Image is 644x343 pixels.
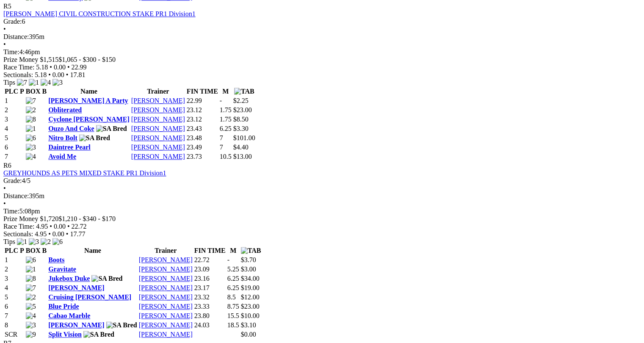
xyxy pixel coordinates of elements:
[131,97,185,104] a: [PERSON_NAME]
[35,230,47,238] span: 4.95
[138,246,193,255] th: Trainer
[186,143,218,152] td: 23.49
[3,64,34,71] span: Race Time:
[48,153,76,160] a: Avoid Me
[26,153,36,160] img: 4
[48,116,130,123] a: Cyclone [PERSON_NAME]
[53,71,64,78] span: 0.00
[3,33,641,41] div: 395m
[131,106,185,113] a: [PERSON_NAME]
[5,247,18,254] span: PLC
[48,256,64,263] a: Boots
[4,256,25,264] td: 1
[26,275,36,282] img: 8
[48,321,104,329] a: [PERSON_NAME]
[139,331,193,338] a: [PERSON_NAME]
[4,115,25,124] td: 3
[194,256,226,264] td: 22.72
[194,312,226,320] td: 23.80
[220,153,232,160] text: 10.5
[131,144,185,151] a: [PERSON_NAME]
[139,293,193,301] a: [PERSON_NAME]
[3,48,19,55] span: Time:
[50,223,52,230] span: •
[227,266,239,273] text: 5.25
[4,134,25,142] td: 5
[67,223,70,230] span: •
[4,284,25,292] td: 4
[3,207,641,215] div: 5:08pm
[4,330,25,339] td: SCR
[3,215,641,223] div: Prize Money $1,720
[220,106,232,113] text: 1.75
[233,153,252,160] span: $13.00
[139,321,193,329] a: [PERSON_NAME]
[48,284,104,291] a: [PERSON_NAME]
[227,293,236,301] text: 8.5
[79,134,110,142] img: SA Bred
[26,88,41,95] span: BOX
[4,293,25,302] td: 5
[26,106,36,114] img: 2
[48,134,77,141] a: Nitro Bolt
[70,230,85,238] span: 17.77
[72,223,87,230] span: 22.72
[17,79,27,86] img: 7
[186,124,218,133] td: 23.43
[233,97,249,104] span: $2.25
[186,115,218,124] td: 23.12
[48,331,82,338] a: Split Vision
[139,284,193,291] a: [PERSON_NAME]
[186,87,218,96] th: FIN TIME
[35,71,47,78] span: 5.18
[26,144,36,151] img: 3
[234,88,254,95] img: TAB
[227,321,239,329] text: 18.5
[3,223,34,230] span: Race Time:
[233,125,249,132] span: $3.30
[3,56,641,64] div: Prize Money $1,515
[241,284,260,291] span: $19.00
[220,125,232,132] text: 6.25
[194,265,226,274] td: 23.09
[241,303,260,310] span: $23.00
[194,321,226,329] td: 24.03
[131,125,185,132] a: [PERSON_NAME]
[3,162,11,169] span: R6
[26,331,36,338] img: 9
[29,238,39,246] img: 3
[3,79,15,86] span: Tips
[72,64,87,71] span: 22.99
[131,87,185,96] th: Trainer
[26,247,41,254] span: BOX
[50,64,52,71] span: •
[3,192,29,199] span: Distance:
[4,106,25,114] td: 2
[3,10,196,17] a: [PERSON_NAME] CIVIL CONSTRUCTION STAKE PR1 Division1
[220,144,223,151] text: 7
[233,134,255,141] span: $101.00
[3,200,6,207] span: •
[4,97,25,105] td: 1
[48,71,51,78] span: •
[220,134,223,141] text: 7
[26,284,36,292] img: 7
[4,265,25,274] td: 2
[233,144,249,151] span: $4.40
[4,321,25,329] td: 8
[241,331,256,338] span: $0.00
[48,312,90,319] a: Cabao Marble
[3,18,22,25] span: Grade:
[131,116,185,123] a: [PERSON_NAME]
[4,274,25,283] td: 3
[20,88,24,95] span: P
[48,275,90,282] a: Jukebox Duke
[36,64,48,71] span: 5.18
[3,177,641,185] div: 4/5
[227,256,229,263] text: -
[194,293,226,302] td: 23.32
[54,223,66,230] span: 0.00
[233,116,249,123] span: $8.50
[3,169,166,177] a: GREYHOUNDS AS PETS MIXED STAKE PR1 Division1
[26,293,36,301] img: 2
